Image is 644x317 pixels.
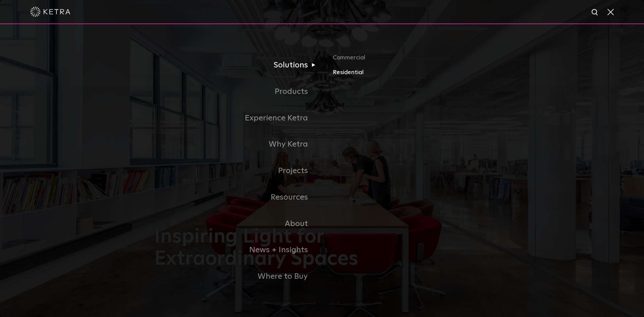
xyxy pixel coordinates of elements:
[333,68,490,77] a: Residential
[154,52,322,78] a: Solutions
[591,8,599,17] img: search icon
[154,211,322,237] a: About
[154,237,322,263] a: News + Insights
[154,52,490,290] div: Navigation Menu
[333,53,490,68] a: Commercial
[154,105,322,131] a: Experience Ketra
[154,184,322,211] a: Resources
[154,131,322,158] a: Why Ketra
[30,7,70,17] img: ketra-logo-2019-white
[154,158,322,184] a: Projects
[154,78,322,105] a: Products
[154,263,322,290] a: Where to Buy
